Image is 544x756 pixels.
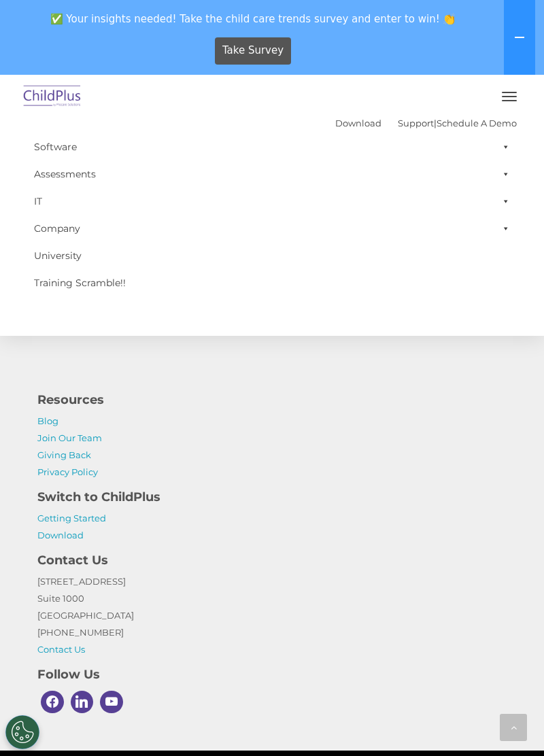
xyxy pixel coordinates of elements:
[37,644,85,655] a: Contact Us
[222,39,284,63] span: Take Survey
[27,160,517,188] a: Assessments
[20,81,84,113] img: ChildPlus by Procare Solutions
[37,513,106,523] a: Getting Started
[37,449,91,460] a: Giving Back
[398,118,434,128] a: Support
[37,687,67,717] a: Facebook
[37,530,84,540] a: Download
[37,665,507,684] h4: Follow Us
[37,390,507,409] h4: Resources
[27,188,517,215] a: IT
[437,118,517,128] a: Schedule A Demo
[67,687,97,717] a: Linkedin
[5,5,501,32] span: ✅ Your insights needed! Take the child care trends survey and enter to win! 👏
[27,242,517,269] a: University
[27,215,517,242] a: Company
[335,118,517,128] font: |
[37,573,507,658] p: [STREET_ADDRESS] Suite 1000 [GEOGRAPHIC_DATA] [PHONE_NUMBER]
[97,687,126,717] a: Youtube
[5,715,39,749] button: Cookies Settings
[37,487,507,506] h4: Switch to ChildPlus
[37,432,102,443] a: Join Our Team
[37,551,507,570] h4: Contact Us
[215,37,292,65] a: Take Survey
[37,415,58,426] a: Blog
[27,269,517,296] a: Training Scramble!!
[335,118,381,128] a: Download
[27,133,517,160] a: Software
[37,466,98,477] a: Privacy Policy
